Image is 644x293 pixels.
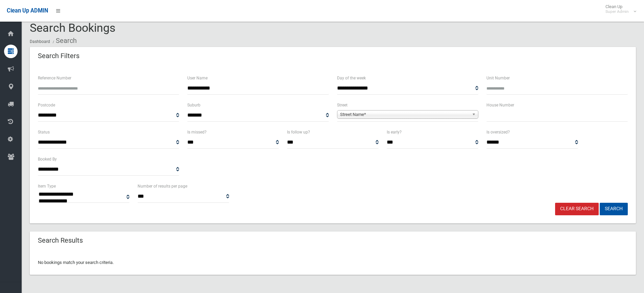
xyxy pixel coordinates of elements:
[486,74,510,82] label: Unit Number
[38,101,55,109] label: Postcode
[138,182,187,190] label: Number of results per page
[187,128,207,136] label: Is missed?
[30,234,91,247] header: Search Results
[486,128,510,136] label: Is oversized?
[30,250,636,275] div: No bookings match your search criteria.
[187,101,200,109] label: Suburb
[287,128,310,136] label: Is follow up?
[600,203,628,215] button: Search
[7,7,48,14] span: Clean Up ADMIN
[30,39,50,44] a: Dashboard
[602,4,636,14] span: Clean Up
[340,111,469,119] span: Street Name*
[555,203,599,215] a: Clear Search
[337,101,348,109] label: Street
[187,74,208,82] label: User Name
[605,9,629,14] small: Super Admin
[38,182,56,190] label: Item Type
[38,128,50,136] label: Status
[38,155,57,163] label: Booked By
[38,74,71,82] label: Reference Number
[30,21,116,34] span: Search Bookings
[337,74,366,82] label: Day of the week
[387,128,402,136] label: Is early?
[30,49,88,63] header: Search Filters
[486,101,514,109] label: House Number
[51,34,77,47] li: Search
